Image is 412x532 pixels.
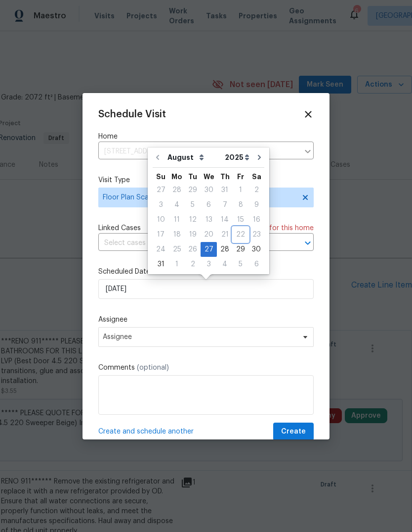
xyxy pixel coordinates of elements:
div: 5 [233,257,248,271]
div: 10 [153,213,169,227]
div: Sun Jul 27 2025 [153,183,169,197]
div: Tue Sep 02 2025 [185,257,201,272]
div: 18 [169,228,185,242]
div: 9 [248,198,264,212]
div: Mon Aug 25 2025 [169,242,185,257]
div: Wed Aug 06 2025 [201,197,217,212]
input: Select cases [98,236,286,251]
div: 20 [201,228,217,242]
div: 3 [201,257,217,271]
div: 29 [233,242,248,256]
div: Mon Sep 01 2025 [169,257,185,272]
div: Sat Aug 16 2025 [248,212,264,227]
div: Wed Aug 13 2025 [201,212,217,227]
div: 2 [185,257,201,271]
div: Thu Jul 31 2025 [217,183,233,197]
input: M/D/YYYY [98,279,314,299]
div: 6 [248,257,264,271]
div: Sat Aug 02 2025 [248,183,264,197]
div: 4 [169,198,185,212]
abbr: Friday [237,173,244,180]
div: 16 [248,213,264,227]
div: Thu Aug 14 2025 [217,212,233,227]
div: 31 [153,257,169,271]
div: Sun Aug 17 2025 [153,227,169,242]
div: 26 [185,242,201,256]
div: Thu Aug 21 2025 [217,227,233,242]
div: Sun Aug 31 2025 [153,257,169,272]
div: Fri Aug 29 2025 [233,242,248,257]
div: 5 [185,198,201,212]
div: 2 [248,183,264,197]
div: Sun Aug 03 2025 [153,197,169,212]
div: Tue Jul 29 2025 [185,183,201,197]
span: Close [303,109,314,120]
div: 14 [217,213,233,227]
div: Sat Aug 23 2025 [248,227,264,242]
div: 3 [153,198,169,212]
label: Comments [98,363,314,373]
div: 8 [233,198,248,212]
div: Wed Aug 20 2025 [201,227,217,242]
div: Fri Sep 05 2025 [233,257,248,272]
div: 28 [217,242,233,256]
div: Tue Aug 05 2025 [185,197,201,212]
div: Mon Jul 28 2025 [169,183,185,197]
div: 4 [217,257,233,271]
abbr: Monday [171,173,182,180]
div: 15 [233,213,248,227]
div: 17 [153,228,169,242]
div: 1 [233,183,248,197]
div: Fri Aug 08 2025 [233,197,248,212]
div: 25 [169,242,185,256]
div: Sat Sep 06 2025 [248,257,264,272]
div: Mon Aug 18 2025 [169,227,185,242]
div: 28 [169,183,185,197]
div: Wed Sep 03 2025 [201,257,217,272]
button: Open [301,236,315,250]
div: 7 [217,198,233,212]
div: Wed Jul 30 2025 [201,183,217,197]
div: Tue Aug 12 2025 [185,212,201,227]
div: 1 [169,257,185,271]
div: Sun Aug 10 2025 [153,212,169,227]
label: Home [98,132,314,142]
div: 22 [233,228,248,242]
span: Create and schedule another [98,427,194,436]
div: Thu Sep 04 2025 [217,257,233,272]
div: Fri Aug 22 2025 [233,227,248,242]
div: Fri Aug 15 2025 [233,212,248,227]
div: Thu Aug 07 2025 [217,197,233,212]
div: Tue Aug 19 2025 [185,227,201,242]
input: Enter in an address [98,144,299,159]
div: 30 [201,183,217,197]
div: 27 [201,242,217,256]
div: Sat Aug 30 2025 [248,242,264,257]
div: Wed Aug 27 2025 [201,242,217,257]
div: Sat Aug 09 2025 [248,197,264,212]
span: Linked Cases [98,223,141,233]
button: Go to previous month [150,147,165,167]
label: Scheduled Date [98,267,314,277]
span: Create [281,426,306,438]
span: Assignee [103,333,296,341]
button: Create [273,423,314,441]
div: 6 [201,198,217,212]
div: 27 [153,183,169,197]
select: Month [165,150,222,165]
abbr: Saturday [252,173,261,180]
abbr: Wednesday [204,173,214,180]
div: 23 [248,228,264,242]
div: 21 [217,228,233,242]
div: 31 [217,183,233,197]
span: (optional) [137,364,169,371]
abbr: Thursday [220,173,230,180]
div: 11 [169,213,185,227]
div: Tue Aug 26 2025 [185,242,201,257]
div: Sun Aug 24 2025 [153,242,169,257]
div: Mon Aug 04 2025 [169,197,185,212]
select: Year [222,150,252,165]
button: Go to next month [252,147,267,167]
div: 24 [153,242,169,256]
abbr: Sunday [156,173,165,180]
